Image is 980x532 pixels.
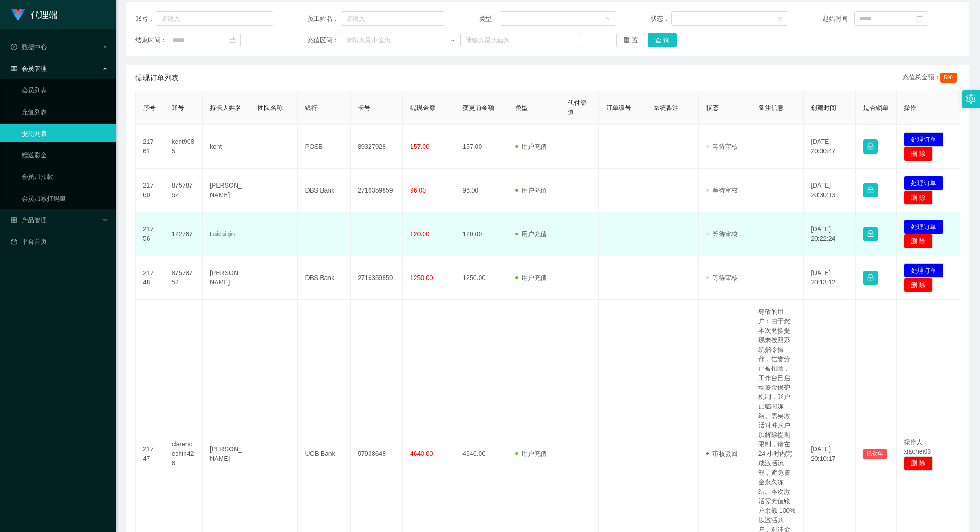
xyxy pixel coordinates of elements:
[258,104,283,111] span: 团队名称
[410,230,430,238] span: 120.00
[136,125,164,169] td: 21761
[606,16,611,22] i: 图标: down
[904,278,933,292] button: 删 除
[135,14,156,23] span: 账号：
[410,450,433,457] span: 4640.00
[351,125,403,169] td: 89327928
[307,14,341,23] span: 员工姓名：
[22,168,108,186] a: 会员加扣款
[11,43,47,50] span: 数据中心
[22,103,108,121] a: 充值列表
[351,169,403,212] td: 2716359859
[22,146,108,164] a: 赠送彩金
[515,450,547,457] span: 用户充值
[823,14,854,23] span: 起始时间：
[298,169,350,212] td: DBS Bank
[203,125,250,169] td: kent
[904,132,943,147] button: 处理订单
[11,233,108,251] a: 图标: dashboard平台首页
[143,104,156,111] span: 序号
[606,104,631,111] span: 订单编号
[651,14,671,23] span: 状态：
[706,274,738,281] span: 等待审核
[358,104,370,111] span: 卡号
[203,169,250,212] td: [PERSON_NAME]
[164,212,203,256] td: 122767
[203,212,250,256] td: Laicaiqin
[863,139,878,154] button: 图标: lock
[904,234,933,248] button: 删 除
[758,104,784,111] span: 备注信息
[616,33,645,47] button: 重 置
[341,11,445,26] input: 请输入
[706,104,719,111] span: 状态
[11,9,25,22] img: logo.9652507e.png
[863,227,878,241] button: 图标: lock
[568,99,587,116] span: 代付渠道
[455,125,508,169] td: 157.00
[298,256,350,300] td: DBS Bank
[135,73,179,83] span: 提现订单列表
[904,263,943,278] button: 处理订单
[904,456,933,471] button: 删 除
[229,37,236,43] i: 图标: calendar
[11,216,47,224] span: 产品管理
[706,187,738,194] span: 等待审核
[210,104,241,111] span: 持卡人姓名
[863,449,887,459] button: 已锁单
[410,274,433,281] span: 1250.00
[940,73,957,83] span: 599
[307,36,341,45] span: 充值区间：
[902,73,960,83] div: 充值总金额：
[171,104,184,111] span: 账号
[460,33,582,47] input: 请输入最大值为
[811,104,836,111] span: 创建时间
[11,44,17,50] i: 图标: check-circle-o
[31,0,58,29] h1: 代理端
[777,16,783,22] i: 图标: down
[515,187,547,194] span: 用户充值
[804,256,856,300] td: [DATE] 20:13:12
[203,256,250,300] td: [PERSON_NAME]
[515,274,547,281] span: 用户充值
[804,169,856,212] td: [DATE] 20:30:13
[444,36,460,45] span: ~
[515,143,547,150] span: 用户充值
[305,104,318,111] span: 银行
[904,104,916,111] span: 操作
[455,169,508,212] td: 96.00
[479,14,500,23] span: 类型：
[706,143,738,150] span: 等待审核
[341,33,445,47] input: 请输入最小值为
[11,65,47,72] span: 会员管理
[410,143,430,150] span: 157.00
[11,11,58,18] a: 代理端
[863,271,878,285] button: 图标: lock
[904,190,933,205] button: 删 除
[410,187,426,194] span: 96.00
[164,169,203,212] td: 87578752
[22,189,108,207] a: 会员加减打码量
[164,256,203,300] td: 87578752
[351,256,403,300] td: 2716359859
[863,183,878,197] button: 图标: lock
[706,230,738,238] span: 等待审核
[455,256,508,300] td: 1250.00
[916,15,923,22] i: 图标: calendar
[136,169,164,212] td: 21760
[22,124,108,142] a: 提现列表
[22,81,108,99] a: 会员列表
[164,125,203,169] td: kent9085
[455,212,508,256] td: 120.00
[706,450,738,457] span: 审核驳回
[515,104,528,111] span: 类型
[156,11,273,26] input: 请输入
[135,36,167,45] span: 结束时间：
[515,230,547,238] span: 用户充值
[136,256,164,300] td: 21748
[904,176,943,190] button: 处理订单
[462,104,494,111] span: 变更前金额
[11,217,17,223] i: 图标: appstore-o
[648,33,677,47] button: 查 询
[298,125,350,169] td: POSB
